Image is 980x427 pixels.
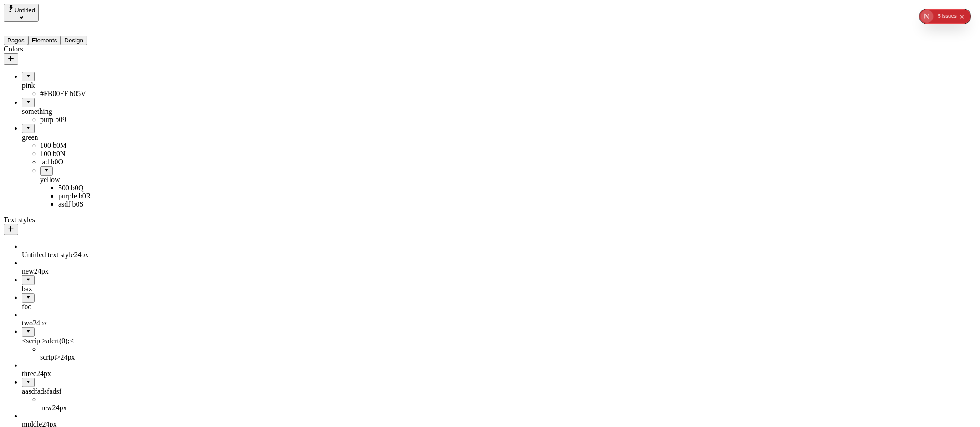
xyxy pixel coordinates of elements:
div: new [40,404,113,412]
span: 24 px [52,404,67,412]
div: two [22,319,113,327]
div: 500 b0Q [58,184,113,192]
div: three [22,370,113,378]
div: foo [22,303,113,311]
span: 24 px [33,319,47,327]
div: green [22,133,113,142]
span: 24 px [36,370,51,377]
div: 100 b0M [40,142,113,150]
div: yellow [40,176,113,184]
div: purple b0R [58,192,113,200]
button: Select site [4,4,39,22]
div: 100 b0N [40,150,113,158]
div: script> [40,353,113,361]
div: Untitled text style [22,251,113,259]
div: #FB00FF b05V [40,90,113,98]
span: Untitled [15,7,35,14]
div: asdf b0S [58,200,113,208]
div: pink [22,81,113,90]
div: purp b09 [40,116,113,124]
button: Elements [28,36,61,45]
span: 24 px [61,353,75,361]
div: baz [22,285,113,293]
div: aasdfadsfadsf [22,387,113,396]
div: Text styles [4,216,113,224]
div: Colors [4,45,113,53]
p: Cookie Test Route [4,7,133,15]
span: 24 px [34,267,49,275]
div: new [22,267,113,275]
button: Design [61,36,87,45]
div: lad b0O [40,158,113,166]
button: Pages [4,36,28,45]
div: something [22,107,113,116]
div: <script>alert(0);< [22,337,113,345]
span: 24 px [74,251,89,259]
